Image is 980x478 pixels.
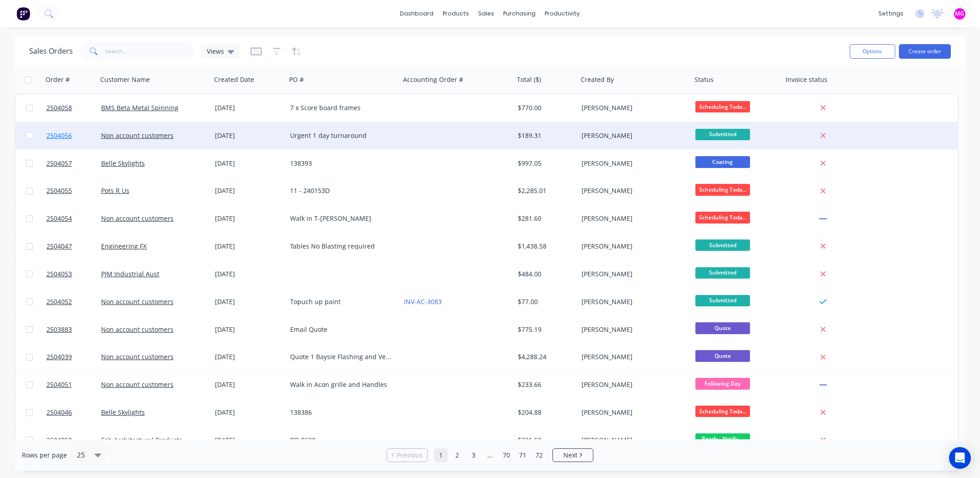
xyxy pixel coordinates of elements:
div: Quote 1 Baysie Flashing and Ventilation [290,352,391,361]
div: [PERSON_NAME] [582,131,683,140]
a: Jump forward [483,448,497,462]
div: $281.60 [518,214,572,223]
span: 2504054 [46,214,72,223]
div: [DATE] [215,436,283,445]
span: Scheduling Toda... [695,184,750,195]
a: Engineering FX [101,242,147,250]
span: 2504039 [46,352,72,361]
div: [PERSON_NAME] [582,270,683,279]
span: MG [955,10,965,18]
div: Urgent 1 day turnaround [290,131,391,140]
a: 2504054 [46,205,101,232]
span: 2504056 [46,131,72,140]
div: Email Quote [290,325,391,334]
button: Options [850,44,895,59]
span: 2504046 [46,408,72,417]
div: [DATE] [215,242,283,251]
a: PJM Industrial Aust [101,270,159,278]
div: $484.00 [518,270,572,279]
div: Customer Name [100,75,150,84]
span: 2504052 [46,297,72,306]
div: purchasing [499,7,541,20]
div: Created Date [214,75,254,84]
div: $189.31 [518,131,572,140]
div: Open Intercom Messenger [949,447,971,469]
div: [DATE] [215,380,283,389]
a: Page 1 is your current page [434,448,448,462]
span: 2504053 [46,270,72,279]
a: 2504058 [46,94,101,122]
div: 7 x Score board frames [290,103,391,112]
a: Page 71 [516,448,530,462]
span: 2504057 [46,159,72,168]
div: [DATE] [215,325,283,334]
a: 2504052 [46,288,101,315]
div: $204.88 [518,408,572,417]
div: [DATE] [215,214,283,223]
div: PO-8608 [290,436,391,445]
h1: Sales Orders [29,47,73,56]
div: Walk in Acon grille and Handles [290,380,391,389]
div: Topuch up paint [290,297,391,306]
a: dashboard [396,7,439,20]
div: Invoice status [786,75,827,84]
div: Walk in T-[PERSON_NAME] [290,214,391,223]
div: $4,288.24 [518,352,572,361]
div: $770.00 [518,103,572,112]
div: [DATE] [215,131,283,140]
div: PO # [289,75,304,84]
a: Fab Architectural Products [101,436,182,444]
div: [DATE] [215,270,283,279]
div: products [439,7,474,20]
div: [PERSON_NAME] [582,186,683,195]
div: [PERSON_NAME] [582,352,683,361]
a: Non account customers [101,297,174,306]
div: [DATE] [215,352,283,361]
div: 138393 [290,159,391,168]
span: 2504055 [46,186,72,195]
div: Created By [581,75,614,84]
div: [DATE] [215,159,283,168]
span: Quote [695,350,750,361]
img: Factory [16,7,30,20]
a: Non account customers [101,325,174,334]
div: $1,438.58 [518,242,572,251]
div: $221.58 [518,436,572,445]
div: [PERSON_NAME] [582,297,683,306]
div: 11 - 240153D [290,186,391,195]
div: [DATE] [215,103,283,112]
div: $775.19 [518,325,572,334]
span: Rows per page [22,451,67,460]
div: [DATE] [215,408,283,417]
span: Ready - Notify ... [695,433,750,445]
ul: Pagination [383,448,597,462]
a: Non account customers [101,352,174,361]
div: settings [874,7,908,20]
a: Non account customers [101,214,174,223]
div: Order # [46,75,70,84]
div: Tables No Blasting required [290,242,391,251]
div: [PERSON_NAME] [582,214,683,223]
span: Submitted [695,295,750,306]
span: Coating [695,156,750,168]
span: Submitted [695,129,750,140]
span: Scheduling Toda... [695,212,750,223]
div: $233.66 [518,380,572,389]
div: $77.00 [518,297,572,306]
span: 2504050 [46,436,72,445]
span: Quote [695,322,750,334]
span: 2503883 [46,325,72,334]
a: 2504056 [46,122,101,149]
a: Page 72 [532,448,546,462]
a: INV-AC-3083 [404,297,442,306]
div: [PERSON_NAME] [582,103,683,112]
span: Previous [397,451,423,460]
span: Views [207,46,224,56]
a: 2504039 [46,343,101,371]
a: Belle Skylights [101,408,145,417]
input: Search... [106,42,194,61]
div: Accounting Order # [403,75,463,84]
a: 2504046 [46,399,101,426]
span: 2504047 [46,242,72,251]
a: Page 70 [500,448,513,462]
